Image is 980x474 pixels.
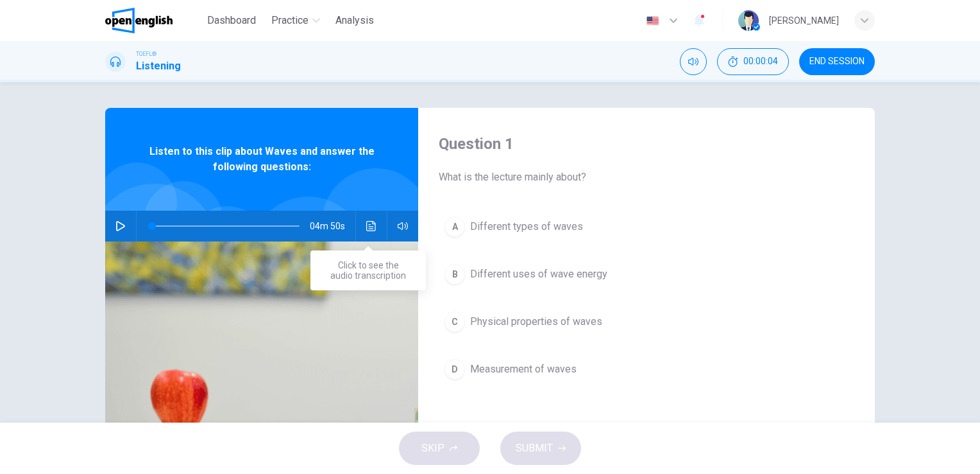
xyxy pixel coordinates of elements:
[266,9,325,32] button: Practice
[105,8,202,33] a: OpenEnglish logo
[310,211,355,241] span: 04m 50s
[439,134,854,154] h4: Question 1
[207,13,256,28] span: Dashboard
[361,211,382,241] button: Click to see the audio transcription
[769,13,839,28] div: [PERSON_NAME]
[439,306,854,338] button: CPhysical properties of waves
[439,258,854,290] button: BDifferent uses of wave energy
[335,13,374,28] span: Analysis
[439,211,854,243] button: ADifferent types of waves
[202,9,261,32] button: Dashboard
[470,362,577,377] span: Measurement of waves
[809,57,865,67] span: END SESSION
[136,49,156,58] span: TOEFL®
[439,170,854,185] span: What is the lecture mainly about?
[799,48,875,75] button: END SESSION
[470,314,602,329] span: Physical properties of waves
[147,144,376,175] span: Listen to this clip about Waves and answer the following questions:
[470,267,607,282] span: Different uses of wave energy
[439,353,854,385] button: DMeasurement of waves
[444,264,465,285] div: B
[444,216,465,237] div: A
[136,58,181,74] h1: Listening
[105,8,173,33] img: OpenEnglish logo
[444,359,465,380] div: D
[743,57,778,67] span: 00:00:04
[310,250,426,290] div: Click to see the audio transcription
[470,219,583,234] span: Different types of waves
[738,10,759,31] img: Profile picture
[330,9,379,32] button: Analysis
[680,48,707,75] div: Mute
[271,13,308,28] span: Practice
[444,312,465,332] div: C
[645,16,661,26] img: en
[717,48,789,75] button: 00:00:04
[717,48,789,75] div: Hide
